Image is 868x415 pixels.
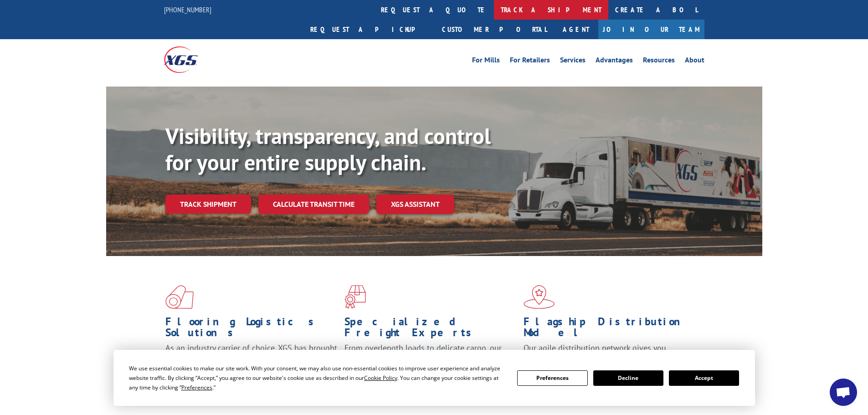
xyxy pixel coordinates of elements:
[165,316,338,343] h1: Flooring Logistics Solutions
[685,56,704,67] a: About
[344,316,517,343] h1: Specialized Freight Experts
[164,5,211,14] a: [PHONE_NUMBER]
[364,374,397,382] span: Cookie Policy
[181,384,212,391] span: Preferences
[129,364,506,392] div: We use essential cookies to make our site work. With your consent, we may also use non-essential ...
[669,370,739,386] button: Accept
[435,20,554,39] a: Customer Portal
[524,343,691,364] span: Our agile distribution network gives you nationwide inventory management on demand.
[344,343,517,383] p: From overlength loads to delicate cargo, our experienced staff knows the best way to move your fr...
[165,122,491,176] b: Visibility, transparency, and control for your entire supply chain.
[165,195,251,214] a: Track shipment
[165,285,194,309] img: xgs-icon-total-supply-chain-intelligence-red
[560,56,586,67] a: Services
[830,379,857,406] div: Open chat
[165,343,337,375] span: As an industry carrier of choice, XGS has brought innovation and dedication to flooring logistics...
[596,56,633,67] a: Advantages
[524,285,555,309] img: xgs-icon-flagship-distribution-model-red
[258,195,369,214] a: Calculate transit time
[510,56,550,67] a: For Retailers
[517,370,587,386] button: Preferences
[472,56,500,67] a: For Mills
[598,20,704,39] a: Join Our Team
[524,316,696,343] h1: Flagship Distribution Model
[643,56,675,67] a: Resources
[113,350,755,406] div: Cookie Consent Prompt
[376,195,454,214] a: XGS ASSISTANT
[554,20,598,39] a: Agent
[303,20,435,39] a: Request a pickup
[344,285,366,309] img: xgs-icon-focused-on-flooring-red
[593,370,663,386] button: Decline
